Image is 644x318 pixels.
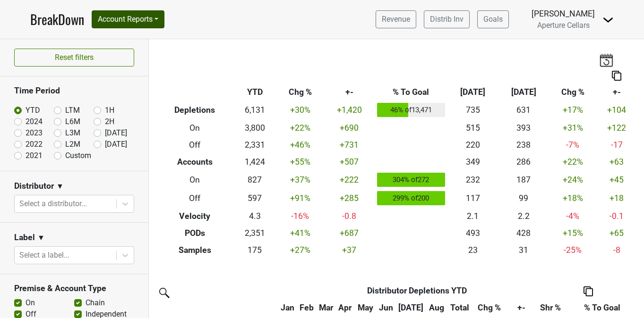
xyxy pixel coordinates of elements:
[156,225,233,242] th: PODs
[65,150,91,161] label: Custom
[498,189,549,208] td: 99
[597,136,637,153] td: -17
[297,282,536,299] th: Distributor Depletions YTD
[549,208,597,225] td: -4 %
[276,84,324,101] th: Chg %
[233,208,276,225] td: 4.3
[65,105,80,116] label: LTM
[447,84,498,101] th: [DATE]
[447,242,498,259] td: 23
[549,170,597,189] td: +24 %
[26,116,43,127] label: 2024
[537,21,590,30] span: Aperture Cellars
[156,170,233,189] th: On
[549,101,597,120] td: +17 %
[426,299,447,316] th: Aug: activate to sort column ascending
[276,242,324,259] td: +27 %
[506,299,537,316] th: +-: activate to sort column ascending
[498,170,549,189] td: 187
[156,299,278,316] th: &nbsp;: activate to sort column ascending
[447,136,498,153] td: 220
[156,136,233,153] th: Off
[324,170,375,189] td: +222
[233,101,276,120] td: 6,131
[447,119,498,136] td: 515
[549,189,597,208] td: +18 %
[376,10,416,28] a: Revenue
[549,119,597,136] td: +31 %
[597,242,637,259] td: -8
[233,170,276,189] td: 827
[447,208,498,225] td: 2.1
[14,284,134,293] h3: Premise & Account Type
[276,101,324,120] td: +30 %
[278,299,297,316] th: Jan: activate to sort column ascending
[498,153,549,170] td: 286
[597,119,637,136] td: +122
[324,189,375,208] td: +285
[276,225,324,242] td: +41 %
[324,84,375,101] th: +-
[156,101,233,120] th: Depletions
[156,208,233,225] th: Velocity
[597,153,637,170] td: +63
[498,119,549,136] td: 393
[597,208,637,225] td: -0.1
[549,84,597,101] th: Chg %
[276,189,324,208] td: +91 %
[233,189,276,208] td: 597
[92,10,164,28] button: Account Reports
[597,84,637,101] th: +-
[424,10,470,28] a: Distrib Inv
[105,139,127,150] label: [DATE]
[498,84,549,101] th: [DATE]
[105,105,114,116] label: 1H
[14,86,134,96] h3: Time Period
[597,189,637,208] td: +18
[65,127,80,139] label: L3M
[472,299,506,316] th: Chg %: activate to sort column ascending
[324,225,375,242] td: +687
[297,299,316,316] th: Feb: activate to sort column ascending
[612,71,621,81] img: Copy to clipboard
[233,153,276,170] td: 1,424
[156,189,233,208] th: Off
[156,119,233,136] th: On
[324,153,375,170] td: +507
[584,286,593,296] img: Copy to clipboard
[37,232,45,243] span: ▼
[276,119,324,136] td: +22 %
[30,9,84,29] a: BreakDown
[498,208,549,225] td: 2.2
[447,101,498,120] td: 735
[597,170,637,189] td: +45
[233,242,276,259] td: 175
[26,105,40,116] label: YTD
[276,208,324,225] td: -16 %
[233,136,276,153] td: 2,331
[56,181,64,192] span: ▼
[599,53,613,67] img: last_updated_date
[233,119,276,136] td: 3,800
[156,285,171,300] img: filter
[324,119,375,136] td: +690
[324,242,375,259] td: +37
[549,136,597,153] td: -7 %
[335,299,355,316] th: Apr: activate to sort column ascending
[233,225,276,242] td: 2,351
[447,189,498,208] td: 117
[65,139,80,150] label: L2M
[447,153,498,170] td: 349
[14,233,35,243] h3: Label
[498,242,549,259] td: 31
[597,225,637,242] td: +65
[324,208,375,225] td: -0.8
[447,299,472,316] th: Total: activate to sort column ascending
[26,139,43,150] label: 2022
[537,299,565,316] th: Shr %: activate to sort column ascending
[276,170,324,189] td: +37 %
[532,8,595,20] div: [PERSON_NAME]
[276,153,324,170] td: +55 %
[549,153,597,170] td: +22 %
[377,299,396,316] th: Jun: activate to sort column ascending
